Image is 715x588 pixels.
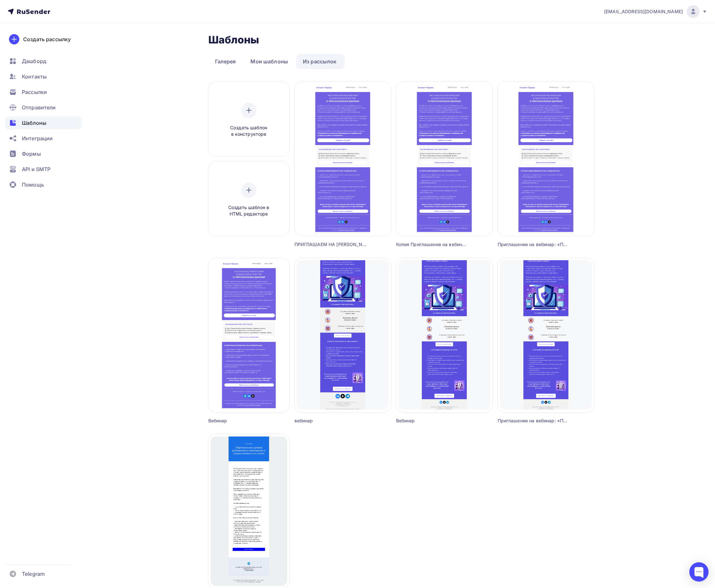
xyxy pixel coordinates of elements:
div: Приглашение на вебинар: «Персональные данные: разбираемся в требованиях к уведомлениям и согласиям». [498,418,570,424]
a: Дашборд [5,55,82,68]
span: Создать шаблон в конструкторе [218,124,279,138]
div: Вебинар [396,418,468,424]
a: Из рассылок [296,54,343,69]
span: Формы [22,150,41,158]
div: Вебинар [208,418,269,424]
a: Отправители [5,101,82,114]
span: [EMAIL_ADDRESS][DOMAIN_NAME] [604,8,683,15]
span: Интеграции [22,134,53,142]
h2: Шаблоны [208,33,259,46]
span: Дашборд [22,57,46,65]
span: Рассылки [22,88,47,96]
div: Создать рассылку [23,35,71,43]
span: Помощь [22,181,44,188]
div: Приглашение на вебинар: «Персональные данные: разбираемся в требованиях к уведомлениям и согласиям». [498,241,570,248]
a: Формы [5,147,82,160]
span: Шаблоны [22,119,46,127]
a: Галерея [208,54,243,69]
span: Создать шаблон в HTML редакторе [218,204,279,217]
a: Рассылки [5,86,82,98]
a: Контакты [5,70,82,83]
span: Telegram [22,570,45,578]
div: ПРИГЛАШАЕМ НА [PERSON_NAME]: «ПЕРСОНАЛЬНЫЕ ДАННЫЕ: РАЗБИРАЕМСЯ В ТРЕБОВАНИЯХ К УВЕДОМЛЕНИЯМ И СОГ... [294,241,367,248]
a: Шаблоны [5,116,82,129]
span: Отправители [22,104,56,111]
span: API и SMTP [22,165,50,173]
span: Контакты [22,73,47,80]
div: вебинар [294,418,367,424]
div: Копия Приглашение на вебинар: «Персональные данные: разбираемся в требованиях к уведомлениям и со... [396,241,468,248]
a: [EMAIL_ADDRESS][DOMAIN_NAME] [604,5,707,18]
a: Мои шаблоны [244,54,295,69]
